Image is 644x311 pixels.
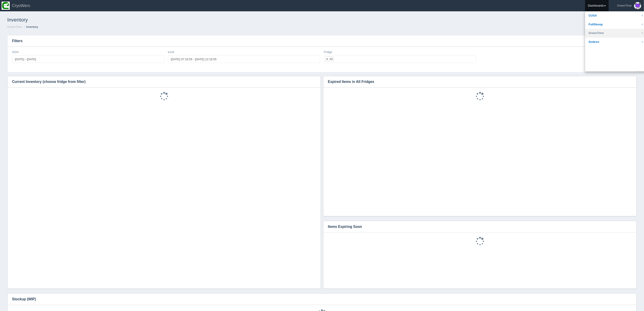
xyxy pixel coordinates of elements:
[7,294,630,305] h3: Stockup (WIP)
[12,50,19,54] label: 2024
[324,50,332,54] label: Fridge
[323,221,630,232] h3: Items Expiring Soon
[7,35,637,47] h3: Filters
[7,76,314,87] h3: Current Inventory (choose fridge from filter)
[168,50,174,54] label: lundi
[323,76,630,87] h3: Expired Items in All Fridges
[2,2,10,10] img: so2zg2bv3y2ub16hxtjr.png
[329,58,333,60] div: All
[7,25,22,29] a: GreenTime
[617,1,632,10] div: GreenTime
[23,25,38,29] li: Inventory
[7,15,322,25] h1: Inventory
[634,2,641,9] img: Profile Picture
[12,3,30,8] span: CryoWerx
